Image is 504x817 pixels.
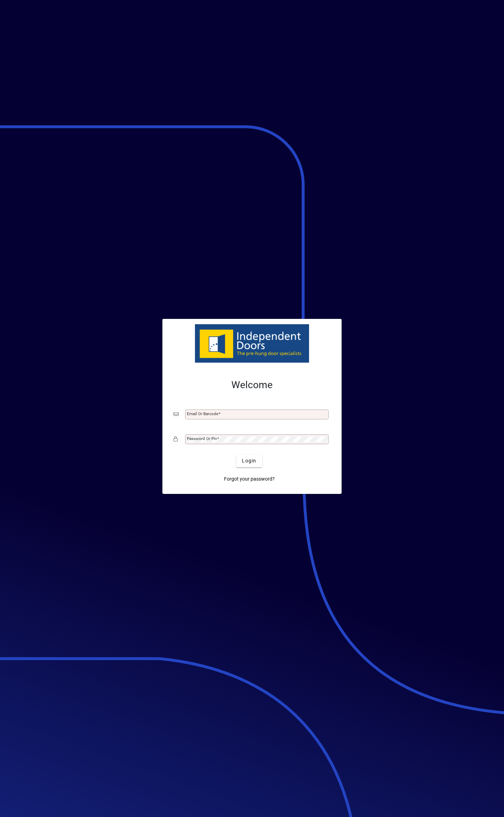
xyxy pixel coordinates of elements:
[221,473,278,486] a: Forgot your password?
[242,457,256,465] span: Login
[174,379,330,391] h2: Welcome
[224,475,275,483] span: Forgot your password?
[187,436,217,441] mat-label: Password or Pin
[187,411,218,416] mat-label: Email or Barcode
[236,455,262,467] button: Login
